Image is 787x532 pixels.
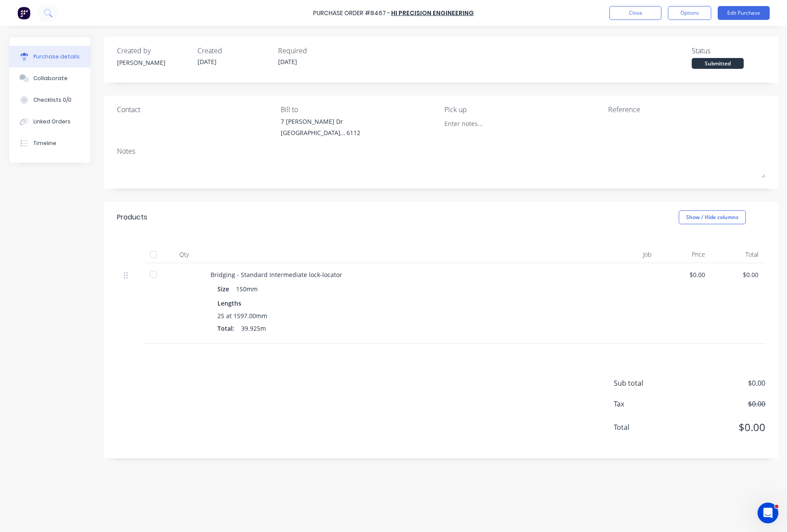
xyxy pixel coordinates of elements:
[712,246,766,263] div: Total
[9,89,91,111] button: Checklists 0/0
[165,246,204,263] div: Qty
[217,311,267,320] span: 25 at 1597.00mm
[593,246,658,263] div: Job
[444,117,523,130] input: Enter notes...
[614,399,679,409] span: Tax
[719,270,759,279] div: $0.00
[117,104,274,115] div: Contact
[33,53,80,61] div: Purchase details
[278,45,352,56] div: Required
[718,6,770,20] button: Edit Purchase
[9,132,91,154] button: Timeline
[758,503,778,523] iframe: Intercom live chat
[665,270,705,279] div: $0.00
[33,96,71,104] div: Checklists 0/0
[658,246,712,263] div: Price
[117,58,191,67] div: [PERSON_NAME]
[679,399,765,409] span: $0.00
[241,324,266,333] span: 39.925m
[608,104,765,115] div: Reference
[117,45,191,56] div: Created by
[198,45,271,56] div: Created
[9,68,91,89] button: Collaborate
[117,212,147,222] div: Products
[679,419,765,435] span: $0.00
[614,422,679,432] span: Total
[211,270,586,279] div: Bridging - Standard Intermediate lock-locator
[281,104,438,115] div: Bill to
[679,378,765,388] span: $0.00
[692,58,744,69] div: Submitted
[17,6,30,19] img: Factory
[217,283,236,295] div: Size
[609,6,661,20] button: Close
[679,210,746,224] button: Show / Hide columns
[117,146,765,156] div: Notes
[9,111,91,132] button: Linked Orders
[391,9,474,17] a: Hi Precision Engineering
[236,283,258,295] div: 150mm
[668,6,711,20] button: Options
[444,104,602,115] div: Pick up
[33,139,56,147] div: Timeline
[692,45,765,56] div: Status
[313,9,390,18] div: Purchase Order #8467 -
[33,74,68,82] div: Collaborate
[281,117,360,126] div: 7 [PERSON_NAME] Dr
[217,324,234,333] span: Total:
[281,128,360,137] div: [GEOGRAPHIC_DATA], , 6112
[33,118,71,126] div: Linked Orders
[9,46,91,68] button: Purchase details
[614,378,679,388] span: Sub total
[217,299,241,308] span: Lengths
